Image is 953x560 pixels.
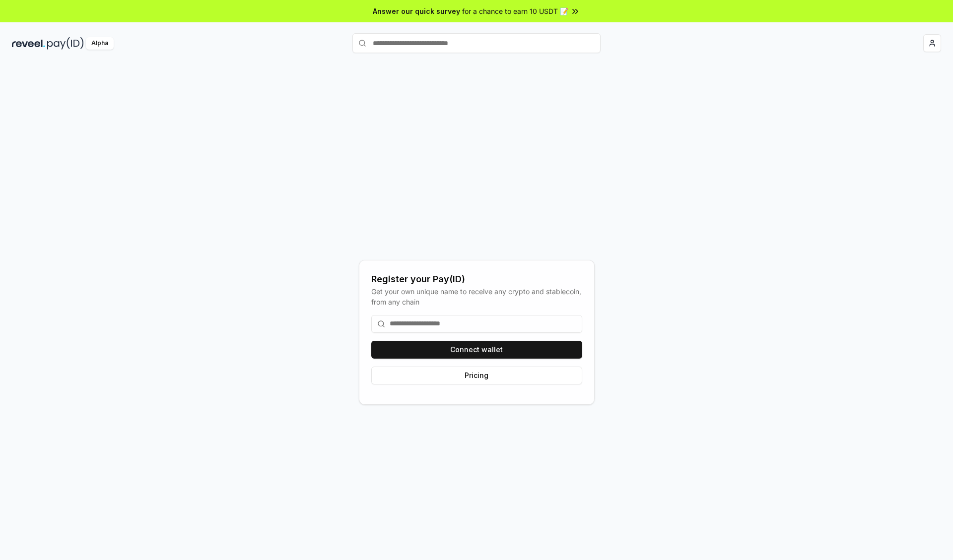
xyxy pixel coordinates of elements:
div: Get your own unique name to receive any crypto and stablecoin, from any chain [371,286,582,307]
div: Register your Pay(ID) [371,272,582,286]
img: pay_id [47,37,84,50]
img: reveel_dark [12,37,45,50]
div: Alpha [86,37,114,50]
span: for a chance to earn 10 USDT 📝 [462,6,568,16]
span: Answer our quick survey [373,6,460,16]
button: Pricing [371,367,582,384]
button: Connect wallet [371,341,582,359]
